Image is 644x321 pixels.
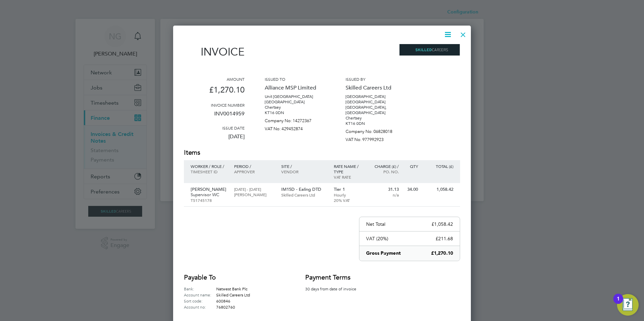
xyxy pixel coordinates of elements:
[334,192,363,198] p: Hourly
[366,250,401,257] p: Gross Payment
[184,45,245,58] h1: Invoice
[184,292,216,298] label: Account name:
[346,105,406,115] p: [GEOGRAPHIC_DATA], [GEOGRAPHIC_DATA]
[184,286,216,292] label: Bank:
[265,94,325,99] p: Unit [GEOGRAPHIC_DATA]
[369,169,399,174] p: Po. No.
[346,121,406,126] p: KT16 0DN
[184,125,245,131] h3: Issue date
[184,273,285,282] h2: Payable to
[265,105,325,110] p: Chertsey
[334,198,363,203] p: 20% VAT
[346,134,406,142] p: VAT No: 977992923
[184,131,245,148] p: [DATE]
[281,187,327,192] p: IM15D - Ealing DTD
[191,198,227,203] p: TS1745178
[234,192,274,197] p: [PERSON_NAME]
[369,192,399,198] p: n/a
[346,82,406,94] p: Skilled Careers Ltd
[334,174,363,180] p: VAT rate
[216,298,230,304] span: 600846
[191,169,227,174] p: Timesheet ID
[399,44,460,56] img: skilledcareers-logo-remittance.png
[346,115,406,121] p: Chertsey
[265,115,325,123] p: Company No: 14272367
[334,164,363,174] p: Rate name / type
[265,123,325,132] p: VAT No: 429452874
[305,286,366,292] p: 30 days from date of invoice
[425,164,453,169] p: Total (£)
[369,164,399,169] p: Charge (£) /
[191,192,227,198] p: Supervisor WC
[184,148,460,157] h2: Items
[281,164,327,169] p: Site /
[425,187,453,192] p: 1,058.42
[216,304,235,310] span: 76802760
[184,108,245,125] p: INV0014959
[234,169,274,174] p: Approver
[369,187,399,192] p: 31.13
[184,102,245,108] h3: Invoice number
[184,82,245,102] p: £1,270.10
[265,110,325,115] p: KT16 0DN
[617,294,639,316] button: Open Resource Center, 1 new notification
[406,164,418,169] p: QTY
[216,286,248,291] span: Natwest Bank Plc
[431,221,453,227] p: £1,058.42
[191,164,227,169] p: Worker / Role /
[281,169,327,174] p: Vendor
[346,94,406,105] p: [GEOGRAPHIC_DATA] [GEOGRAPHIC_DATA]
[265,76,325,82] h3: Issued to
[334,187,363,192] p: Tier 1
[265,99,325,105] p: [GEOGRAPHIC_DATA]
[366,221,385,227] p: Net Total
[184,76,245,82] h3: Amount
[346,76,406,82] h3: Issued by
[234,186,274,192] p: [DATE] - [DATE]
[184,304,216,310] label: Account no:
[436,236,453,242] p: £211.68
[617,299,620,308] div: 1
[281,192,327,198] p: Skilled Careers Ltd
[305,273,366,282] h2: Payment terms
[191,187,227,192] p: [PERSON_NAME]
[234,164,274,169] p: Period /
[184,298,216,304] label: Sort code:
[431,250,453,257] p: £1,270.10
[216,292,250,297] span: Skilled Careers Ltd
[406,187,418,192] p: 34.00
[366,236,388,242] p: VAT (20%)
[265,82,325,94] p: Alliance MSP Limited
[346,126,406,134] p: Company No: 06828018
